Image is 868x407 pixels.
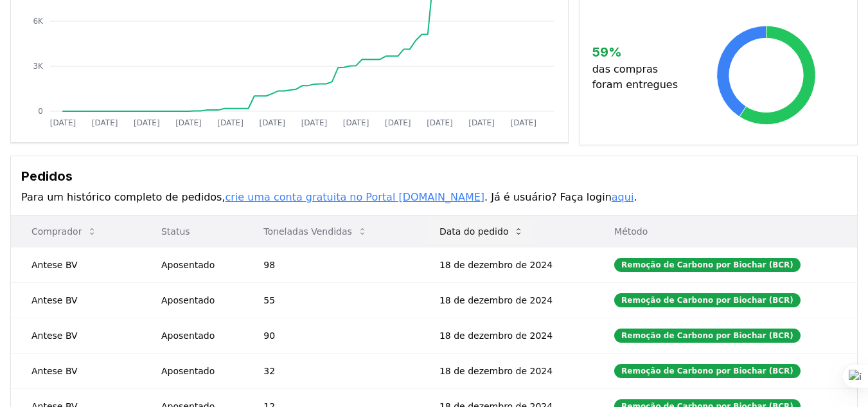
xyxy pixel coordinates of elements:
[21,219,107,244] button: Comprador
[31,226,82,237] font: Comprador
[161,366,215,376] font: Aposentado
[134,118,160,127] tspan: [DATE]
[301,118,328,127] tspan: [DATE]
[263,330,275,341] font: 90
[263,226,351,237] font: Toneladas Vendidas
[38,107,43,116] tspan: 0
[633,191,637,203] font: .
[439,295,553,305] font: 18 de dezembro de 2024
[612,191,634,203] a: aqui
[592,44,608,60] font: 59
[592,63,678,91] font: das compras foram entregues
[621,331,793,340] font: Remoção de Carbono por Biochar (BCR)
[608,44,622,60] font: %
[31,366,78,376] font: Antese BV
[253,219,377,244] button: Toneladas Vendidas
[217,118,244,127] tspan: [DATE]
[439,226,509,237] font: Data do pedido
[33,17,44,26] tspan: 6K
[260,118,286,127] tspan: [DATE]
[263,366,275,376] font: 32
[161,260,215,270] font: Aposentado
[484,191,612,203] font: . Já é usuário? Faça login
[31,295,78,305] font: Antese BV
[50,118,76,127] tspan: [DATE]
[263,260,275,270] font: 98
[21,168,73,184] font: Pedidos
[343,118,369,127] tspan: [DATE]
[33,62,44,71] tspan: 3K
[621,260,793,269] font: Remoção de Carbono por Biochar (BCR)
[31,330,78,341] font: Antese BV
[468,118,495,127] tspan: [DATE]
[92,118,118,127] tspan: [DATE]
[226,191,485,203] a: crie uma conta gratuita no Portal [DOMAIN_NAME]
[614,226,648,237] font: Método
[511,118,537,127] tspan: [DATE]
[161,330,215,341] font: Aposentado
[31,260,78,270] font: Antese BV
[439,366,553,376] font: 18 de dezembro de 2024
[439,260,553,270] font: 18 de dezembro de 2024
[427,118,453,127] tspan: [DATE]
[263,295,275,305] font: 55
[161,295,215,305] font: Aposentado
[621,366,793,375] font: Remoção de Carbono por Biochar (BCR)
[621,296,793,305] font: Remoção de Carbono por Biochar (BCR)
[385,118,411,127] tspan: [DATE]
[439,330,553,341] font: 18 de dezembro de 2024
[21,191,226,203] font: Para um histórico completo de pedidos,
[175,118,202,127] tspan: [DATE]
[161,226,190,237] font: Status
[429,219,535,244] button: Data do pedido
